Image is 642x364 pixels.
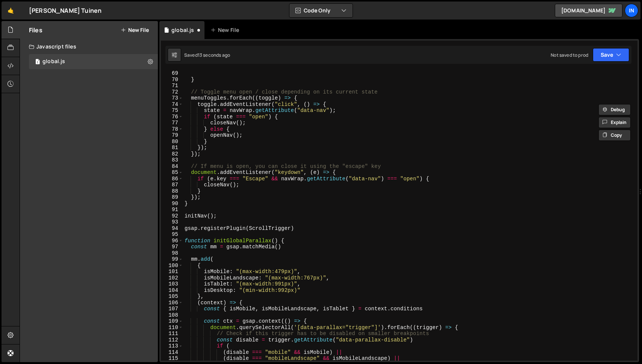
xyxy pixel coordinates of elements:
[289,4,353,17] button: Code Only
[555,4,622,17] a: [DOMAIN_NAME]
[210,26,242,34] div: New File
[184,52,230,58] div: Saved
[161,225,183,232] div: 94
[161,139,183,145] div: 80
[161,219,183,225] div: 93
[161,70,183,77] div: 69
[161,145,183,151] div: 81
[598,104,631,115] button: Debug
[161,343,183,349] div: 113
[161,188,183,195] div: 88
[161,207,183,213] div: 91
[161,238,183,244] div: 96
[161,107,183,114] div: 75
[598,117,631,128] button: Explain
[161,300,183,306] div: 106
[121,27,149,33] button: New File
[29,26,42,34] h2: Files
[161,114,183,120] div: 76
[161,132,183,139] div: 79
[2,2,20,20] a: 🤙
[161,293,183,300] div: 105
[161,151,183,157] div: 82
[161,287,183,294] div: 104
[625,4,638,17] a: In
[161,355,183,362] div: 115
[551,52,588,58] div: Not saved to prod
[161,83,183,89] div: 71
[161,263,183,269] div: 100
[161,281,183,287] div: 103
[161,101,183,108] div: 74
[35,59,40,65] span: 1
[29,6,101,15] div: [PERSON_NAME] Tuinen
[161,126,183,133] div: 78
[161,77,183,83] div: 70
[161,244,183,250] div: 97
[161,213,183,219] div: 92
[593,48,629,62] button: Save
[161,349,183,356] div: 114
[161,325,183,331] div: 110
[20,39,158,54] div: Javascript files
[171,26,194,34] div: global.js
[598,130,631,141] button: Copy
[161,89,183,95] div: 72
[161,163,183,170] div: 84
[161,176,183,182] div: 86
[161,306,183,312] div: 107
[198,52,230,58] div: 13 seconds ago
[161,201,183,207] div: 90
[29,54,158,69] div: 16928/46355.js
[161,120,183,126] div: 77
[161,194,183,201] div: 89
[161,182,183,188] div: 87
[161,318,183,325] div: 109
[161,95,183,101] div: 73
[161,231,183,238] div: 95
[161,157,183,163] div: 83
[161,337,183,343] div: 112
[161,250,183,257] div: 98
[161,256,183,263] div: 99
[161,275,183,281] div: 102
[161,269,183,275] div: 101
[42,58,65,65] div: global.js
[161,331,183,337] div: 111
[161,312,183,319] div: 108
[161,169,183,176] div: 85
